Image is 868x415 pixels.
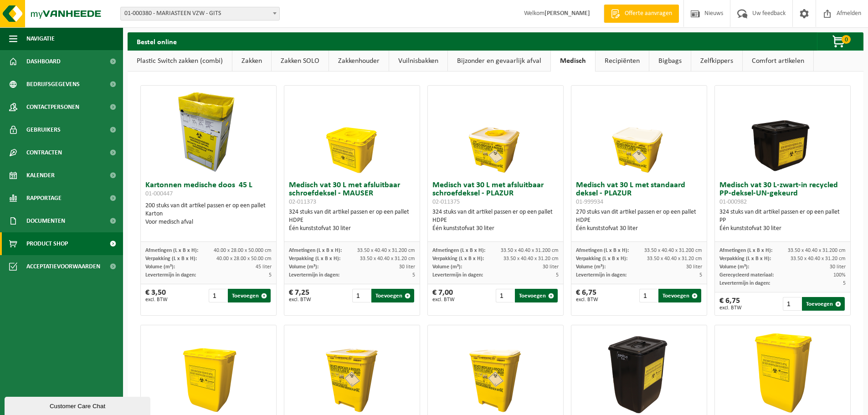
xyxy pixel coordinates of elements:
[719,199,747,205] span: 01-000982
[432,181,559,206] h3: Medisch vat 30 L met afsluitbaar schroefdeksel - PLAZUR
[699,272,702,278] span: 5
[289,181,415,206] h3: Medisch vat 30 L met afsluitbaar schroefdeksel - MAUSER
[594,86,685,177] img: 01-999934
[576,264,606,270] span: Volume (m³):
[639,289,658,302] input: 1
[719,264,749,270] span: Volume (m³):
[145,202,272,226] div: 200 stuks van dit artikel passen er op een pallet
[604,5,679,23] a: Offerte aanvragen
[145,218,272,226] div: Voor medisch afval
[596,51,649,72] a: Recipiënten
[719,208,846,233] div: 324 stuks van dit artikel passen er op een pallet
[503,256,559,261] span: 33.50 x 40.40 x 31.20 cm
[289,216,415,225] div: HDPE
[551,51,595,72] a: Medisch
[830,264,846,270] span: 30 liter
[360,256,415,261] span: 33.50 x 40.40 x 31.20 cm
[576,256,627,261] span: Verpakking (L x B x H):
[289,264,318,270] span: Volume (m³):
[576,208,702,233] div: 270 stuks van dit artikel passen er op een pallet
[145,248,198,253] span: Afmetingen (L x B x H):
[371,289,414,302] button: Toevoegen
[432,256,484,261] span: Verpakking (L x B x H):
[501,248,559,253] span: 33.50 x 40.40 x 31.200 cm
[658,289,701,302] button: Toevoegen
[289,297,311,302] span: excl. BTW
[432,289,455,302] div: € 7,00
[791,256,846,261] span: 33.50 x 40.40 x 31.20 cm
[128,32,186,50] h2: Bestel online
[26,118,61,141] span: Gebruikers
[432,225,559,233] div: Één kunststofvat 30 liter
[272,51,329,72] a: Zakken SOLO
[26,164,55,187] span: Kalender
[842,35,851,44] span: 0
[216,256,272,261] span: 40.00 x 28.00 x 50.00 cm
[26,187,62,210] span: Rapportage
[289,225,415,233] div: Één kunststofvat 30 liter
[307,86,398,177] img: 02-011373
[719,181,846,206] h3: Medisch vat 30 L-zwart-in recycled PP-deksel-UN-gekeurd
[737,86,828,177] img: 01-000982
[389,51,447,72] a: Vuilnisbakken
[576,225,702,233] div: Één kunststofvat 30 liter
[26,27,55,50] span: Navigatie
[576,272,627,278] span: Levertermijn in dagen:
[843,281,846,286] span: 5
[399,264,415,270] span: 30 liter
[686,264,702,270] span: 30 liter
[26,255,100,278] span: Acceptatievoorwaarden
[432,208,559,233] div: 324 stuks van dit artikel passen er op een pallet
[719,248,772,253] span: Afmetingen (L x B x H):
[128,51,232,72] a: Plastic Switch zakken (combi)
[743,51,813,72] a: Comfort artikelen
[817,32,863,51] button: 0
[269,272,272,278] span: 5
[450,86,541,177] img: 02-011375
[289,256,340,261] span: Verpakking (L x B x H):
[649,51,691,72] a: Bigbags
[352,289,371,302] input: 1
[145,256,197,261] span: Verpakking (L x B x H):
[120,7,280,20] span: 01-000380 - MARIASTEEN VZW - GITS
[515,289,558,302] button: Toevoegen
[544,10,590,17] strong: [PERSON_NAME]
[719,225,846,233] div: Één kunststofvat 30 liter
[719,305,742,311] span: excl. BTW
[783,297,801,311] input: 1
[145,264,175,270] span: Volume (m³):
[719,216,846,225] div: PP
[802,297,845,311] button: Toevoegen
[448,51,550,72] a: Bijzonder en gevaarlijk afval
[412,272,415,278] span: 5
[432,264,462,270] span: Volume (m³):
[622,9,674,18] span: Offerte aanvragen
[576,181,702,206] h3: Medisch vat 30 L met standaard deksel - PLAZUR
[432,248,485,253] span: Afmetingen (L x B x H):
[232,51,271,72] a: Zakken
[647,256,702,261] span: 33.50 x 40.40 x 31.20 cm
[289,208,415,233] div: 324 stuks van dit artikel passen er op een pallet
[5,395,152,415] iframe: chat widget
[145,181,272,200] h3: Kartonnen medische doos 45 L
[145,297,168,302] span: excl. BTW
[719,272,774,278] span: Gerecycleerd materiaal:
[556,272,559,278] span: 5
[357,248,415,253] span: 33.50 x 40.40 x 31.200 cm
[26,96,79,118] span: Contactpersonen
[289,272,339,278] span: Levertermijn in dagen:
[576,216,702,225] div: HDPE
[691,51,742,72] a: Zelfkippers
[576,248,629,253] span: Afmetingen (L x B x H):
[788,248,846,253] span: 33.50 x 40.40 x 31.200 cm
[576,289,598,302] div: € 6,75
[576,199,603,205] span: 01-999934
[576,297,598,302] span: excl. BTW
[163,86,254,177] img: 01-000447
[26,141,62,164] span: Contracten
[719,297,742,311] div: € 6,75
[145,210,272,218] div: Karton
[719,281,770,286] span: Levertermijn in dagen:
[289,199,316,205] span: 02-011373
